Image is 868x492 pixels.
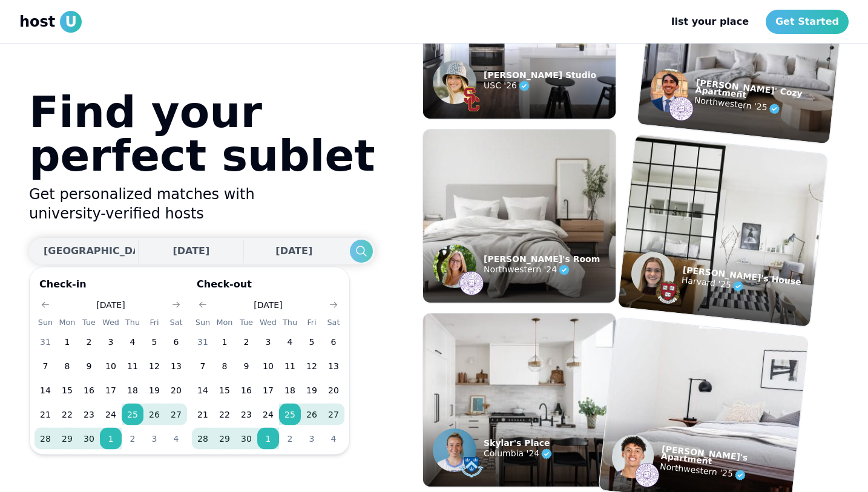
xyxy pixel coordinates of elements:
[122,404,143,425] button: 25
[78,331,100,353] button: 2
[659,459,794,488] p: Northwestern '25
[423,130,616,303] img: example listing
[35,316,56,329] th: Sunday
[122,355,143,377] button: 11
[100,428,122,450] button: 1
[655,279,682,306] img: example listing host
[35,428,56,450] button: 28
[214,355,235,377] button: 8
[35,277,187,297] p: Check-in
[275,245,312,257] span: [DATE]
[192,379,214,401] button: 14
[100,379,122,401] button: 17
[661,445,796,473] p: [PERSON_NAME]'s Apartment
[173,245,209,257] span: [DATE]
[214,428,235,450] button: 29
[194,297,211,313] button: Go to previous month
[56,404,78,425] button: 22
[484,71,596,79] p: [PERSON_NAME] Studio
[459,87,484,111] img: example listing host
[257,404,279,425] button: 24
[235,316,257,329] th: Tuesday
[235,404,257,425] button: 23
[325,297,342,313] button: Go to next month
[254,299,282,311] div: [DATE]
[192,316,214,329] th: Sunday
[168,297,185,313] button: Go to next month
[100,404,122,425] button: 24
[766,10,849,34] a: Get Started
[214,379,235,401] button: 15
[56,331,78,353] button: 1
[56,355,78,377] button: 8
[323,379,344,401] button: 20
[78,316,100,329] th: Tuesday
[100,355,122,377] button: 10
[484,447,554,461] p: Columbia '24
[484,263,600,277] p: Northwestern '24
[301,404,323,425] button: 26
[143,355,165,377] button: 12
[96,299,125,311] div: [DATE]
[323,428,344,450] button: 4
[122,428,143,450] button: 2
[350,240,373,263] button: Search
[29,238,375,264] div: Dates trigger
[323,316,344,329] th: Saturday
[257,379,279,401] button: 17
[235,428,257,450] button: 30
[257,355,279,377] button: 10
[668,96,694,122] img: example listing host
[323,331,344,353] button: 6
[301,355,323,377] button: 12
[165,404,187,425] button: 27
[279,331,301,353] button: 4
[257,428,279,450] button: 1
[433,428,476,472] img: example listing host
[301,379,323,401] button: 19
[618,134,827,327] img: example listing
[192,355,214,377] button: 7
[143,428,165,450] button: 3
[56,316,78,329] th: Monday
[695,79,833,108] p: [PERSON_NAME]' Cozy Apartment
[78,428,100,450] button: 30
[192,428,214,450] button: 28
[423,313,616,487] img: example listing
[235,379,257,401] button: 16
[662,10,758,34] a: list your place
[459,271,484,295] img: example listing host
[682,266,801,286] p: [PERSON_NAME]'s House
[484,439,554,447] p: Skylar's Place
[165,379,187,401] button: 20
[279,355,301,377] button: 11
[629,250,677,298] img: example listing host
[301,428,323,450] button: 3
[44,244,277,258] div: [GEOGRAPHIC_DATA], [GEOGRAPHIC_DATA]
[122,331,143,353] button: 4
[235,331,257,353] button: 2
[192,404,214,425] button: 21
[143,379,165,401] button: 19
[214,404,235,425] button: 22
[35,379,56,401] button: 14
[78,379,100,401] button: 16
[122,379,143,401] button: 18
[100,331,122,353] button: 3
[35,404,56,425] button: 21
[694,93,832,122] p: Northwestern '25
[279,428,301,450] button: 2
[143,331,165,353] button: 5
[279,316,301,329] th: Thursday
[56,379,78,401] button: 15
[165,316,187,329] th: Saturday
[681,273,801,300] p: Harvard '25
[648,67,690,114] img: example listing host
[165,428,187,450] button: 4
[257,316,279,329] th: Wednesday
[35,355,56,377] button: 7
[143,404,165,425] button: 26
[484,255,600,263] p: [PERSON_NAME]'s Room
[143,316,165,329] th: Friday
[323,404,344,425] button: 27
